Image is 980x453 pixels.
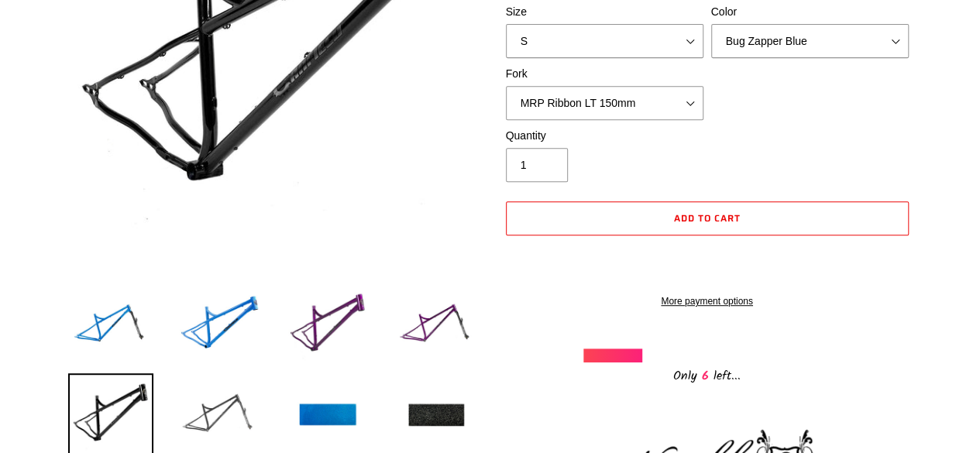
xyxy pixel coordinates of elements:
label: Color [711,4,909,20]
label: Size [506,4,703,20]
img: Load image into Gallery viewer, NIMBLE 9 - Frame + Fork [394,283,479,369]
button: Add to cart [506,201,909,235]
div: Only left... [583,362,831,386]
label: Fork [506,66,703,82]
label: Quantity [506,128,703,144]
a: More payment options [506,294,909,308]
span: Add to cart [674,211,741,225]
img: Load image into Gallery viewer, NIMBLE 9 - Frame + Fork [177,283,262,369]
img: Load image into Gallery viewer, NIMBLE 9 - Frame + Fork [68,283,153,369]
iframe: PayPal-paypal [506,243,909,277]
span: 6 [697,366,714,386]
img: Load image into Gallery viewer, NIMBLE 9 - Frame + Fork [285,283,370,369]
